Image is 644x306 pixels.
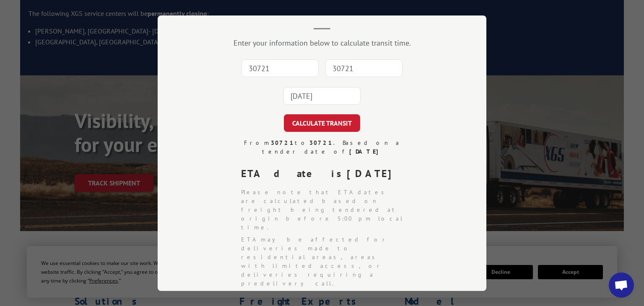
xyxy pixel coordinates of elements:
[309,139,333,147] strong: 30721
[347,167,399,180] strong: [DATE]
[325,59,402,77] input: Dest. Zip
[241,235,410,288] li: ETA may be affected for deliveries made to residential areas, areas with limited access, or deliv...
[234,139,410,156] div: From to . Based on a tender date of
[284,114,360,132] button: CALCULATE TRANSIT
[200,38,444,48] div: Enter your information below to calculate transit time.
[200,1,444,17] h2: Transit Calculator
[609,273,634,298] a: Open chat
[283,87,361,105] input: Tender Date
[241,59,319,77] input: Origin Zip
[241,188,410,232] li: Please note that ETA dates are calculated based on freight being tendered at origin before 5:00 p...
[241,166,410,181] div: ETA date is
[349,148,382,155] strong: [DATE]
[271,139,295,147] strong: 30721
